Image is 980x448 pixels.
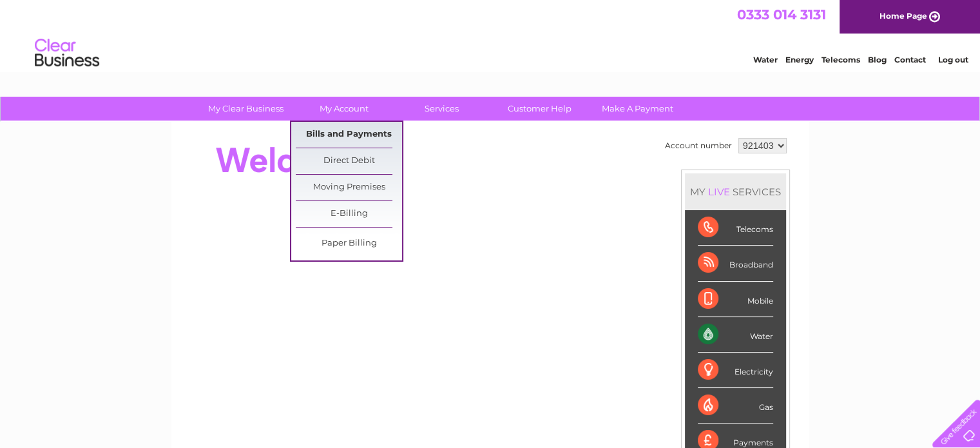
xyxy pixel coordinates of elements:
a: Blog [868,55,887,64]
a: E-Billing [296,201,402,227]
a: 0333 014 3131 [737,6,826,23]
a: Make A Payment [584,97,691,121]
div: Electricity [698,353,773,388]
img: logo.png [34,34,100,73]
a: Moving Premises [296,175,402,200]
a: Contact [894,55,926,64]
div: Water [698,317,773,353]
td: Account number [662,135,735,157]
div: Mobile [698,282,773,317]
a: My Account [291,97,397,121]
div: MY SERVICES [685,173,786,210]
a: Water [753,55,778,64]
a: Paper Billing [296,231,402,257]
a: Log out [937,55,968,64]
div: Broadband [698,246,773,281]
a: Bills and Payments [296,122,402,148]
div: LIVE [706,186,733,198]
div: Gas [698,388,773,424]
a: Direct Debit [296,148,402,174]
a: Services [389,97,495,121]
a: Energy [785,55,814,64]
a: My Clear Business [193,97,299,121]
div: Telecoms [698,210,773,246]
a: Customer Help [486,97,593,121]
div: Clear Business is a trading name of Verastar Limited (registered in [GEOGRAPHIC_DATA] No. 3667643... [186,7,795,63]
a: Telecoms [821,55,860,64]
